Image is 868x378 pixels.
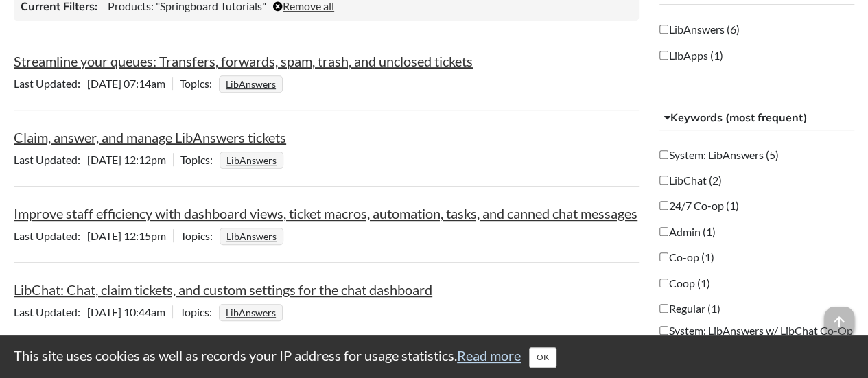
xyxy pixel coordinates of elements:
[659,201,668,210] input: 24/7 Co-op (1)
[659,176,668,185] input: LibChat (2)
[529,347,556,368] button: Close
[224,74,278,94] a: LibAnswers
[659,51,668,60] input: LibApps (1)
[14,305,87,318] span: Last Updated
[14,129,286,145] a: Claim, answer, and manage LibAnswers tickets
[180,305,219,318] span: Topics
[14,205,637,222] a: Improve staff efficiency with dashboard views, ticket macros, automation, tasks, and canned chat ...
[219,305,286,318] ul: Topics
[659,252,668,261] input: Co-op (1)
[180,229,220,242] span: Topics
[14,153,173,166] span: [DATE] 12:12pm
[220,229,287,242] ul: Topics
[659,48,723,63] label: LibApps (1)
[659,326,668,335] input: System: LibAnswers w/ LibChat Co-Op contributing membership (1)
[219,77,286,90] ul: Topics
[180,153,220,166] span: Topics
[224,226,279,246] a: LibAnswers
[14,229,173,242] span: [DATE] 12:15pm
[180,77,219,90] span: Topics
[659,323,854,354] label: System: LibAnswers w/ LibChat Co-Op contributing membership (1)
[659,198,738,213] label: 24/7 Co-op (1)
[14,77,172,90] span: [DATE] 07:14am
[14,229,87,242] span: Last Updated
[824,307,854,337] span: arrow_upward
[14,153,87,166] span: Last Updated
[224,303,278,322] a: LibAnswers
[659,147,778,163] label: System: LibAnswers (5)
[14,281,432,298] a: LibChat: Chat, claim tickets, and custom settings for the chat dashboard
[659,106,854,130] button: Keywords (most frequent)
[659,227,668,236] input: Admin (1)
[659,276,709,291] label: Coop (1)
[659,173,721,188] label: LibChat (2)
[659,25,668,34] input: LibAnswers (6)
[659,22,739,37] label: LibAnswers (6)
[659,224,715,239] label: Admin (1)
[457,347,521,364] a: Read more
[659,279,668,287] input: Coop (1)
[14,77,87,90] span: Last Updated
[659,304,668,313] input: Regular (1)
[659,150,668,159] input: System: LibAnswers (5)
[659,301,720,316] label: Regular (1)
[224,150,279,170] a: LibAnswers
[659,250,714,265] label: Co-op (1)
[220,153,287,166] ul: Topics
[14,305,172,318] span: [DATE] 10:44am
[824,308,854,324] a: arrow_upward
[14,53,473,69] a: Streamline your queues: Transfers, forwards, spam, trash, and unclosed tickets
